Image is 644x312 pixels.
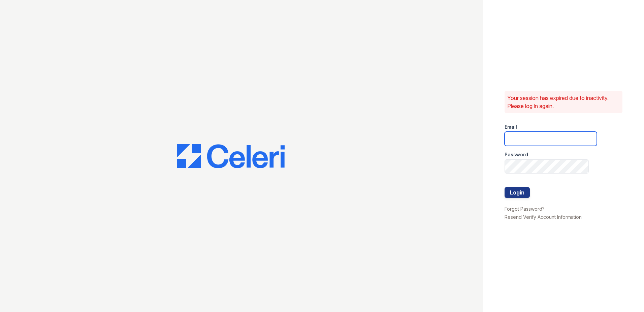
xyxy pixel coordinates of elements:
img: CE_Logo_Blue-a8612792a0a2168367f1c8372b55b34899dd931a85d93a1a3d3e32e68fde9ad4.png [177,144,285,168]
a: Forgot Password? [505,206,545,212]
label: Password [505,151,528,158]
p: Your session has expired due to inactivity. Please log in again. [507,94,620,110]
label: Email [505,124,517,130]
a: Resend Verify Account Information [505,214,582,220]
button: Login [505,187,530,198]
